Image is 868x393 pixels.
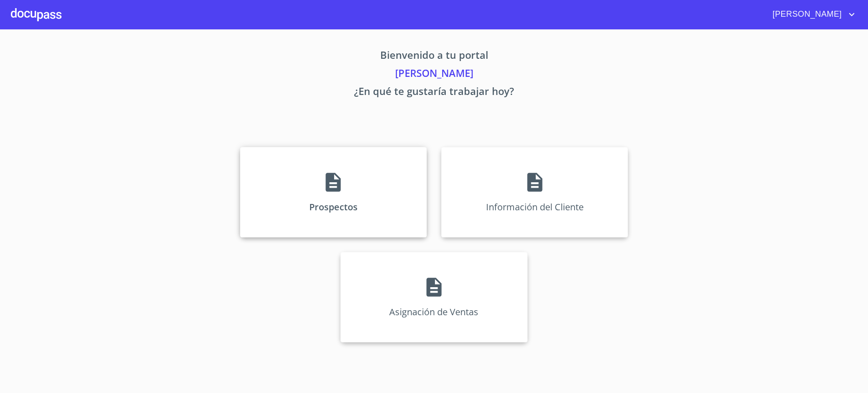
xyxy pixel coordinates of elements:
button: account of current user [766,7,857,22]
p: Bienvenido a tu portal [156,47,712,66]
p: Prospectos [309,201,358,213]
p: ¿En qué te gustaría trabajar hoy? [156,84,712,102]
p: Asignación de Ventas [389,306,478,318]
p: [PERSON_NAME] [156,66,712,84]
p: Información del Cliente [486,201,584,213]
span: [PERSON_NAME] [766,7,846,22]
